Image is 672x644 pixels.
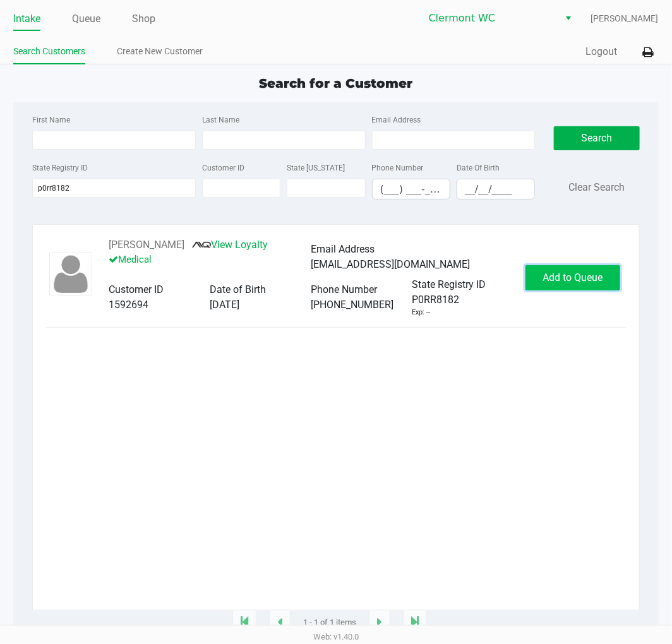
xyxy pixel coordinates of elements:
a: View Loyalty [192,239,268,251]
label: Date Of Birth [457,162,500,174]
label: Customer ID [202,162,244,174]
label: First Name [32,114,70,126]
span: P0RR8182 [412,292,459,307]
span: Search for a Customer [260,76,413,91]
app-submit-button: Previous [269,610,291,635]
app-submit-button: Move to first page [232,610,256,635]
kendo-maskedtextbox: Format: MM/DD/YYYY [457,179,535,200]
button: Add to Queue [525,265,620,290]
span: 1592694 [109,299,148,311]
label: Phone Number [372,162,424,174]
button: See customer info [109,237,184,253]
div: Exp: -- [412,307,430,318]
input: Format: MM/DD/YYYY [457,179,534,199]
span: Email Address [311,243,375,255]
span: [DATE] [210,299,239,311]
label: Last Name [202,114,239,126]
input: Format: (999) 999-9999 [373,179,450,199]
span: Clermont WC [429,11,552,26]
kendo-maskedtextbox: Format: (999) 999-9999 [372,179,450,200]
span: Customer ID [109,283,164,295]
a: Shop [132,10,155,28]
a: Search Customers [13,44,85,59]
span: [PHONE_NUMBER] [311,299,393,311]
span: Add to Queue [543,271,603,283]
button: Select [560,7,578,30]
span: Phone Number [311,283,377,295]
p: Medical [109,253,311,267]
button: Logout [586,44,618,59]
button: Search [554,126,639,150]
span: Web: v1.40.0 [313,632,359,641]
span: State Registry ID [412,278,486,290]
span: 1 - 1 of 1 items [303,616,356,629]
span: Date of Birth [210,283,266,295]
span: [EMAIL_ADDRESS][DOMAIN_NAME] [311,258,470,270]
label: State [US_STATE] [287,162,345,174]
app-submit-button: Next [369,610,390,635]
a: Create New Customer [117,44,203,59]
label: State Registry ID [32,162,88,174]
span: [PERSON_NAME] [591,12,659,25]
a: Queue [72,10,100,28]
a: Intake [13,10,40,28]
label: Email Address [372,114,421,126]
app-submit-button: Move to last page [403,610,427,635]
button: Clear Search [569,180,625,195]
